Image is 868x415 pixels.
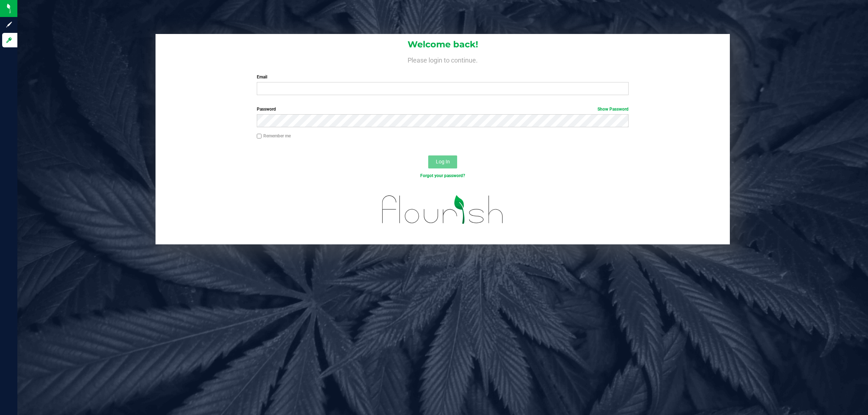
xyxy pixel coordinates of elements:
a: Forgot your password? [420,173,465,178]
label: Email [257,74,629,80]
img: flourish_logo.svg [371,187,515,233]
span: Password [257,107,276,112]
h1: Welcome back! [156,40,730,49]
span: Log In [436,159,450,164]
h4: Please login to continue. [156,55,730,64]
input: Remember me [257,134,262,139]
a: Show Password [597,107,629,112]
button: Log In [428,155,457,168]
label: Remember me [257,133,291,139]
inline-svg: Log in [5,37,13,44]
inline-svg: Sign up [5,21,13,28]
